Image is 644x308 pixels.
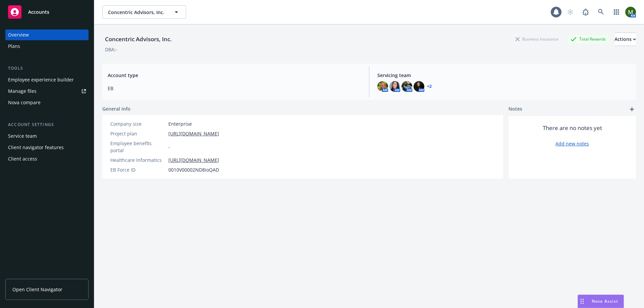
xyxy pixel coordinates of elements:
a: add [628,105,636,113]
div: Total Rewards [567,35,609,43]
a: Accounts [5,3,89,21]
a: Add new notes [555,140,589,147]
a: Service team [5,131,89,141]
div: EB Force ID [110,166,166,173]
div: Employee benefits portal [110,140,166,154]
a: Plans [5,41,89,52]
a: Report a Bug [579,5,592,19]
a: Employee experience builder [5,74,89,85]
span: Notes [508,105,522,113]
div: Concentric Advisors, Inc. [102,35,174,44]
div: Business Insurance [512,35,562,43]
button: Concentric Advisors, Inc. [102,5,186,19]
span: Accounts [28,9,49,15]
span: EB [108,85,361,92]
div: Plans [8,41,20,52]
div: Drag to move [578,295,586,308]
a: Nova compare [5,97,89,108]
button: Nova Assist [578,295,624,308]
button: Actions [614,33,636,46]
div: Tools [5,65,89,72]
img: photo [389,81,400,92]
img: photo [401,81,412,92]
div: Service team [8,131,37,141]
div: Client access [8,153,37,164]
div: Nova compare [8,97,41,108]
a: [URL][DOMAIN_NAME] [168,157,219,164]
a: Manage files [5,86,89,97]
div: Company size [110,120,166,127]
a: Search [594,5,608,19]
span: General info [102,105,130,112]
a: +2 [427,84,432,88]
img: photo [625,7,636,17]
a: Client navigator features [5,142,89,153]
a: Switch app [610,5,623,19]
span: Concentric Advisors, Inc. [108,9,166,16]
img: photo [414,81,424,92]
img: photo [377,81,388,92]
span: Nova Assist [592,298,618,304]
span: - [168,143,170,150]
span: 0010V00002ND8ioQAD [168,166,219,173]
span: Enterprise [168,120,192,127]
div: Client navigator features [8,142,64,153]
div: Account settings [5,121,89,128]
a: [URL][DOMAIN_NAME] [168,130,219,137]
span: Account type [108,72,361,79]
span: Open Client Navigator [12,286,62,293]
div: Manage files [8,86,37,97]
a: Overview [5,29,89,40]
span: Servicing team [377,72,631,79]
div: DBA: - [105,46,117,53]
div: Actions [614,33,636,46]
span: There are no notes yet [543,124,602,132]
div: Employee experience builder [8,74,74,85]
div: Healthcare Informatics [110,157,166,164]
div: Overview [8,29,29,40]
a: Start snowing [563,5,577,19]
a: Client access [5,153,89,164]
div: Project plan [110,130,166,137]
